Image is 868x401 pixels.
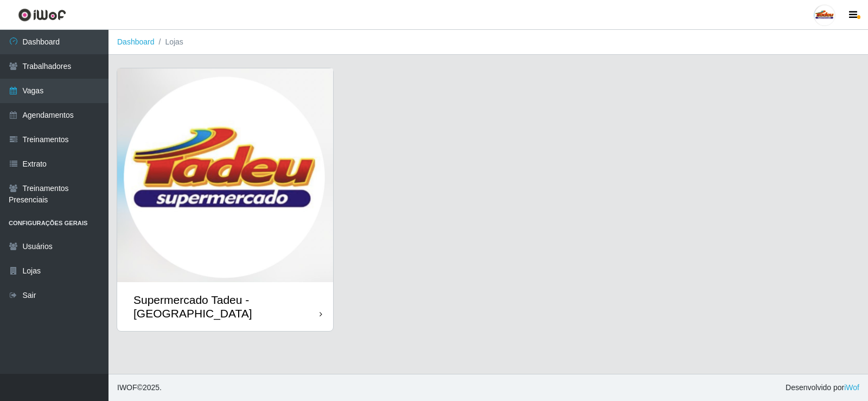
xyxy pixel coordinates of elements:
[844,383,859,392] a: iWof
[18,8,66,22] img: CoreUI Logo
[117,68,333,331] a: Supermercado Tadeu - [GEOGRAPHIC_DATA]
[786,382,859,393] span: Desenvolvido por
[133,293,320,320] div: Supermercado Tadeu - [GEOGRAPHIC_DATA]
[117,382,162,393] span: © 2025 .
[117,383,137,392] span: IWOF
[117,37,155,46] a: Dashboard
[117,68,333,282] img: cardImg
[155,36,183,48] li: Lojas
[108,30,868,55] nav: breadcrumb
